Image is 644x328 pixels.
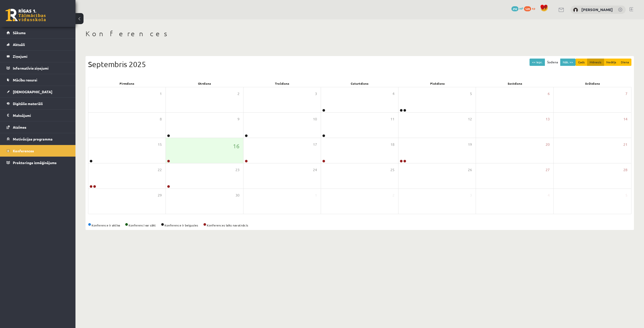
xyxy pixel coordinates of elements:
[390,142,394,147] span: 18
[237,91,239,97] span: 2
[530,59,545,66] button: << Iepr.
[470,193,472,198] span: 3
[7,157,69,168] a: Proktoringa izmēģinājums
[7,98,69,109] a: Digitālie materiāli
[623,142,627,147] span: 21
[392,91,394,97] span: 4
[315,91,317,97] span: 3
[13,42,25,47] span: Aktuāli
[623,116,627,122] span: 14
[390,116,394,122] span: 11
[88,59,631,70] div: Septembris 2025
[476,80,554,87] div: Sestdiena
[625,91,627,97] span: 7
[7,51,69,62] a: Ziņojumi
[581,7,613,12] a: [PERSON_NAME]
[13,110,69,121] legend: Maksājumi
[160,116,162,122] span: 8
[524,6,538,10] a: 528 xp
[158,193,162,198] span: 29
[13,160,57,165] span: Proktoringa izmēģinājums
[235,167,239,173] span: 23
[315,193,317,198] span: 1
[7,74,69,86] a: Mācību resursi
[13,51,69,62] legend: Ziņojumi
[243,80,321,87] div: Trešdiena
[7,62,69,74] a: Informatīvie ziņojumi
[13,125,26,129] span: Atzīmes
[313,116,317,122] span: 10
[7,86,69,98] a: [DEMOGRAPHIC_DATA]
[519,6,523,10] span: mP
[625,193,627,198] span: 5
[88,223,631,227] div: Konference ir aktīva Konferenci var sākt Konference ir beigusies Konferences laiks nav atnācis
[546,167,550,173] span: 27
[233,142,239,150] span: 16
[573,8,578,13] img: Alekss Kozlovskis
[13,137,53,141] span: Motivācijas programma
[468,167,472,173] span: 26
[7,145,69,157] a: Konferences
[237,116,239,122] span: 9
[604,59,619,66] button: Nedēļa
[13,30,26,35] span: Sākums
[158,142,162,147] span: 15
[7,133,69,145] a: Motivācijas programma
[398,80,476,87] div: Piekdiena
[313,142,317,147] span: 17
[546,142,550,147] span: 20
[623,167,627,173] span: 28
[390,167,394,173] span: 25
[576,59,587,66] button: Gads
[88,80,166,87] div: Pirmdiena
[13,149,34,153] span: Konferences
[321,80,399,87] div: Ceturtdiena
[7,27,69,38] a: Sākums
[545,59,560,66] button: Šodiena
[166,80,244,87] div: Otrdiena
[13,78,37,82] span: Mācību resursi
[532,6,535,10] span: xp
[554,80,631,87] div: Svētdiena
[548,193,550,198] span: 4
[7,110,69,121] a: Maksājumi
[524,6,531,11] span: 528
[468,142,472,147] span: 19
[618,59,631,66] button: Diena
[160,91,162,97] span: 1
[235,193,239,198] span: 30
[511,6,518,11] span: 292
[548,91,550,97] span: 6
[470,91,472,97] span: 5
[313,167,317,173] span: 24
[13,89,52,94] span: [DEMOGRAPHIC_DATA]
[6,9,46,21] a: Rīgas 1. Tālmācības vidusskola
[392,193,394,198] span: 2
[86,29,634,38] h1: Konferences
[511,6,523,10] a: 292 mP
[7,121,69,133] a: Atzīmes
[560,59,576,66] button: Nāk. >>
[587,59,604,66] button: Mēnesis
[13,101,43,106] span: Digitālie materiāli
[468,116,472,122] span: 12
[546,116,550,122] span: 13
[158,167,162,173] span: 22
[7,39,69,50] a: Aktuāli
[13,62,69,74] legend: Informatīvie ziņojumi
